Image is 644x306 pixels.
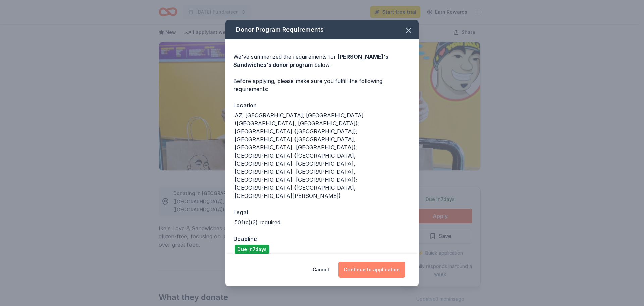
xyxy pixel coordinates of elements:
div: AZ; [GEOGRAPHIC_DATA]; [GEOGRAPHIC_DATA] ([GEOGRAPHIC_DATA], [GEOGRAPHIC_DATA]); [GEOGRAPHIC_DATA... [235,111,411,200]
button: Continue to application [338,262,405,278]
div: Donor Program Requirements [225,20,419,39]
div: Location [233,101,411,110]
div: Before applying, please make sure you fulfill the following requirements: [233,77,411,93]
button: Cancel [313,262,329,278]
div: We've summarized the requirements for below. [233,53,411,69]
div: Deadline [233,234,411,243]
div: 501(c)(3) required [235,218,280,226]
div: Due in 7 days [235,245,269,254]
div: Legal [233,208,411,217]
